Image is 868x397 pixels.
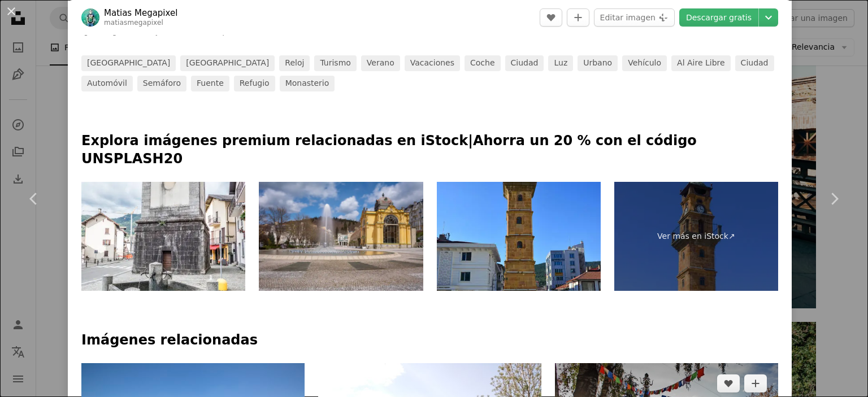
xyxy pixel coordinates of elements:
[104,7,177,19] a: Matias Megapixel
[280,76,335,91] a: monasterio
[361,55,400,71] a: verano
[104,19,163,27] a: matiasmegapixel
[465,55,501,71] a: coche
[81,331,778,350] h4: Imágenes relacionadas
[81,8,99,27] img: Ve al perfil de Matias Megapixel
[234,76,275,91] a: refugio
[594,8,675,27] button: Editar imagen
[800,145,868,253] a: Siguiente
[29,29,127,38] div: Dominio: [DOMAIN_NAME]
[679,8,758,27] a: Descargar gratis
[717,374,740,392] button: Me gusta
[567,8,589,27] button: Añade a la colección
[81,182,245,291] img: Plaza central con campanario y fuente en Re en el valle de Vigezzo
[133,67,180,74] div: Palabras clave
[505,55,544,71] a: ciudad
[405,55,460,71] a: Vacaciones
[735,55,774,71] a: ciudad
[437,182,601,291] img: Torre del Reloj Yozgat - TURQUÍA
[191,76,229,91] a: fuente
[314,55,356,71] a: Turismo
[137,76,186,91] a: Semáforo
[18,29,27,38] img: website_grey.svg
[18,18,27,27] img: logo_orange.svg
[759,8,778,27] button: Elegir el tamaño de descarga
[172,27,243,36] a: Licencia Unsplash
[259,182,423,291] img: Columnata principal y fuente cantante - Marianske Lazne (Marienbad)
[744,374,767,392] button: Añade a la colección
[47,66,56,75] img: tab_domain_overview_orange.svg
[81,132,778,168] p: Explora imágenes premium relacionadas en iStock | Ahorra un 20 % con el código UNSPLASH20
[548,55,573,71] a: luz
[120,66,129,75] img: tab_keywords_by_traffic_grey.svg
[81,55,176,71] a: [GEOGRAPHIC_DATA]
[671,55,731,71] a: al aire libre
[622,55,667,71] a: vehículo
[540,8,562,27] button: Me gusta
[32,18,55,27] div: v 4.0.25
[614,182,778,291] a: Ver más en iStock↗
[59,67,86,74] div: Dominio
[81,76,133,91] a: automóvil
[279,55,310,71] a: reloj
[578,55,618,71] a: urbano
[180,55,275,71] a: [GEOGRAPHIC_DATA]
